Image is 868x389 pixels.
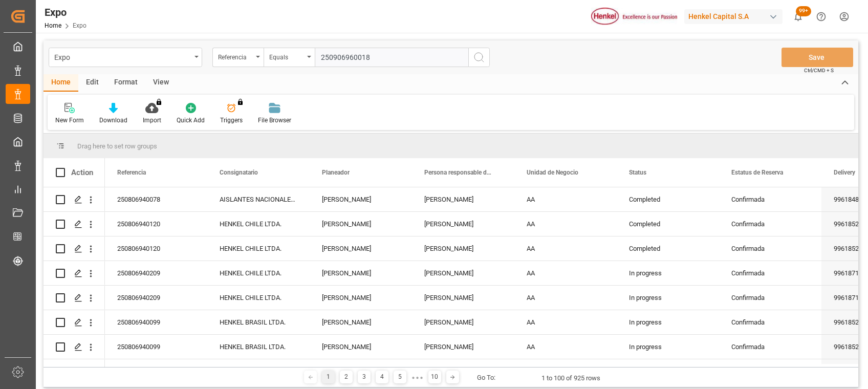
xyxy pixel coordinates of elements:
div: Confirmada [731,237,809,261]
div: Confirmada [731,311,809,334]
span: Persona responsable de seguimiento [424,169,493,176]
span: Unidad de Negocio [527,169,578,176]
div: Press SPACE to select this row. [44,236,105,261]
div: Press SPACE to select this row. [44,335,105,359]
div: [PERSON_NAME] [310,261,412,285]
div: [PERSON_NAME] [310,310,412,334]
div: New Form [55,116,84,125]
div: Go To: [477,373,495,383]
div: In progress [617,359,719,383]
div: [PERSON_NAME] [412,310,514,334]
div: Home [44,74,78,92]
div: In progress [617,310,719,334]
div: Quick Add [177,116,205,125]
span: Planeador [322,169,350,176]
div: 250806940209 [105,286,207,310]
div: Press SPACE to select this row. [44,187,105,212]
div: 250806940209 [105,261,207,285]
div: 2 [340,371,353,383]
div: HENKEL CHILE LTDA. [207,236,310,261]
div: [PERSON_NAME] [310,212,412,236]
div: [PERSON_NAME] [412,359,514,383]
span: 99+ [796,6,811,16]
div: HENKEL CHILE LTDA. [207,261,310,285]
div: Press SPACE to select this row. [44,286,105,310]
div: Completed [617,236,719,261]
div: HENKEL BRASIL LTDA. [207,310,310,334]
div: Completed [617,187,719,211]
div: AA [514,187,617,211]
div: Edit [78,74,106,92]
div: HENKEL GLOBAL SUPPLY CHAIN B.V [207,359,310,383]
button: Save [782,48,853,67]
div: Confirmada [731,262,809,285]
div: [PERSON_NAME] [412,335,514,359]
a: Home [45,22,61,29]
div: Press SPACE to select this row. [44,212,105,236]
div: Action [71,168,93,177]
div: 1 [322,371,335,383]
div: AA [514,236,617,261]
div: Confirmada [731,360,809,383]
div: HENKEL CHILE LTDA. [207,212,310,236]
div: HENKEL CHILE LTDA. [207,286,310,310]
div: ● ● ● [411,374,423,381]
div: [PERSON_NAME] [310,359,412,383]
div: 1 to 100 of 925 rows [541,373,600,383]
div: 4 [376,371,388,383]
div: 250806940078 [105,187,207,211]
span: Ctrl/CMD + S [804,67,834,74]
div: Press SPACE to select this row. [44,261,105,286]
div: 3 [358,371,371,383]
div: [PERSON_NAME] [412,286,514,310]
button: Help Center [810,5,833,28]
div: HENKEL BRASIL LTDA. [207,335,310,359]
div: Confirmada [731,188,809,211]
div: [PERSON_NAME] [310,187,412,211]
div: [PERSON_NAME] [412,236,514,261]
div: AA [514,335,617,359]
div: 250806940099 [105,335,207,359]
button: search button [468,48,490,67]
button: Henkel Capital S.A [684,7,787,26]
div: [PERSON_NAME] [310,236,412,261]
button: open menu [49,48,202,67]
div: 10 [428,371,441,383]
div: Confirmada [731,212,809,236]
div: View [145,74,177,92]
div: [PERSON_NAME] [412,261,514,285]
div: [PERSON_NAME] [412,187,514,211]
div: File Browser [258,116,291,125]
div: 250806940120 [105,236,207,261]
span: Status [629,169,646,176]
div: 250906940020 [105,359,207,383]
div: 5 [394,371,406,383]
div: Expo [45,5,86,20]
div: [PERSON_NAME] [310,335,412,359]
div: AA [514,212,617,236]
span: Referencia [117,169,146,176]
div: Equals [269,50,304,62]
img: Henkel%20logo.jpg_1689854090.jpg [591,8,677,26]
div: AA [514,310,617,334]
button: show 101 new notifications [787,5,810,28]
div: Press SPACE to select this row. [44,310,105,335]
div: Henkel Capital S.A [684,9,783,24]
span: Drag here to set row groups [77,142,157,150]
div: Confirmada [731,335,809,359]
div: In progress [617,261,719,285]
div: AISLANTES NACIONALES SPA [207,187,310,211]
div: AA [514,359,617,383]
div: AA [514,261,617,285]
div: Completed [617,212,719,236]
div: Expo [54,50,191,63]
div: Referencia [218,50,253,62]
div: In progress [617,335,719,359]
button: open menu [212,48,264,67]
div: Press SPACE to select this row. [44,359,105,384]
div: [PERSON_NAME] [412,212,514,236]
div: [PERSON_NAME] [310,286,412,310]
div: Confirmada [731,286,809,310]
span: Estatus de Reserva [731,169,783,176]
input: Type to search [315,48,468,67]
